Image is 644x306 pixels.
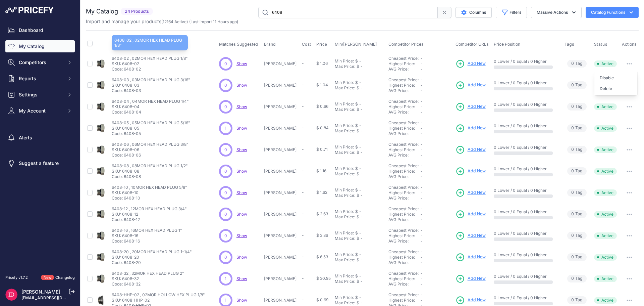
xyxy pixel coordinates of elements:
a: Show [236,147,247,152]
div: - [359,236,363,241]
p: SKU: 6408-03 [112,83,190,88]
p: 6408-08 , 08MOR HEX HEAD PLUG 1/2" [112,163,188,169]
span: - [421,233,423,238]
a: Changelog [55,275,75,280]
a: Show [236,212,247,217]
span: 0 [571,232,574,239]
p: 0 Lower / 0 Equal / 0 Higher [494,209,557,215]
p: [PERSON_NAME] [264,147,299,152]
span: Active [594,168,617,175]
a: Cheapest Price: [388,56,419,61]
p: SKU: 6408-05 [112,126,190,131]
button: Competitors [5,56,75,69]
a: Show [236,83,247,88]
a: Cheapest Price: [388,206,419,211]
p: SKU: 6408-10 [112,190,187,195]
span: - [302,211,304,216]
nav: Sidebar [5,24,75,267]
span: 0 [224,104,227,110]
a: My Catalog [5,40,75,52]
span: Add New [468,297,486,303]
span: - [421,104,423,109]
div: $ [355,187,358,193]
span: ( ) [161,19,188,24]
div: AVG Price: [388,88,421,93]
span: Tag [567,210,587,218]
span: $ 3.86 [316,233,328,238]
span: (Last import 11 Hours ago) [189,19,238,24]
a: Show [236,298,247,303]
div: Max Price: [335,107,355,112]
div: AVG Price: [388,110,421,115]
span: Brand [264,42,276,47]
span: $ 0.84 [316,125,329,130]
p: Code: 6408-10 [112,195,187,201]
div: - [358,230,361,236]
div: $ [355,144,358,150]
span: 0 [571,82,574,88]
span: 0 [571,125,574,131]
div: - [359,128,363,134]
span: Reports [19,75,63,82]
div: - [358,101,361,107]
div: Max Price: [335,171,355,177]
div: Max Price: [335,214,355,220]
span: Active [594,189,617,196]
span: Add New [468,211,486,217]
div: $ [357,128,359,134]
div: $ [357,107,359,112]
div: $ [355,166,358,171]
p: Code: 6408-08 [112,174,188,179]
button: Price [316,42,329,47]
div: Highest Price: [388,126,421,131]
span: Min/[PERSON_NAME] [335,42,377,47]
span: 0 [224,168,227,174]
div: Min Price: [335,144,354,150]
div: - [359,150,363,155]
span: - [302,125,304,130]
div: $ [357,214,359,220]
span: Price [316,42,327,47]
span: Tag [567,189,587,196]
a: Suggest a feature [5,157,75,169]
span: Add New [468,82,486,88]
div: $ [355,230,358,236]
button: Delete [594,83,637,94]
span: - [421,67,423,72]
span: $ 0.66 [316,104,328,109]
a: Cheapest Price: [388,185,419,190]
span: - [421,169,423,174]
span: 0 [224,211,227,217]
span: Add New [468,146,486,153]
span: $ 1.04 [316,82,328,87]
span: Show [236,255,247,260]
div: $ [355,101,358,107]
span: My Account [19,107,63,114]
div: - [359,193,363,198]
div: 6408-02 , 02MOR HEX HEAD PLUG 1/8" [112,35,188,50]
p: 0 Lower / 0 Equal / 0 Higher [494,59,557,64]
span: Show [236,126,247,131]
div: Max Price: [335,64,355,69]
p: SKU: 6408-02 [112,61,188,67]
span: $ 1.06 [316,61,328,66]
p: [PERSON_NAME] [264,83,299,88]
span: Tag [567,81,587,89]
span: 0 [571,146,574,153]
span: Tag [567,232,587,239]
div: Min Price: [335,166,354,171]
span: Show [236,276,247,281]
p: Code: 6408-04 [112,110,189,115]
p: 0 Lower / 0 Equal / 0 Higher [494,102,557,107]
span: Status [594,42,607,47]
button: Filters [496,7,527,18]
p: Code: 6408-12 [112,217,187,222]
div: - [358,144,361,150]
span: 0 [224,190,227,196]
a: Cheapest Price: [388,292,419,297]
div: $ [355,80,358,85]
p: 0 Lower / 0 Equal / 0 Higher [494,166,557,172]
div: Highest Price: [388,190,421,195]
span: - [421,217,423,222]
div: Max Price: [335,150,355,155]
